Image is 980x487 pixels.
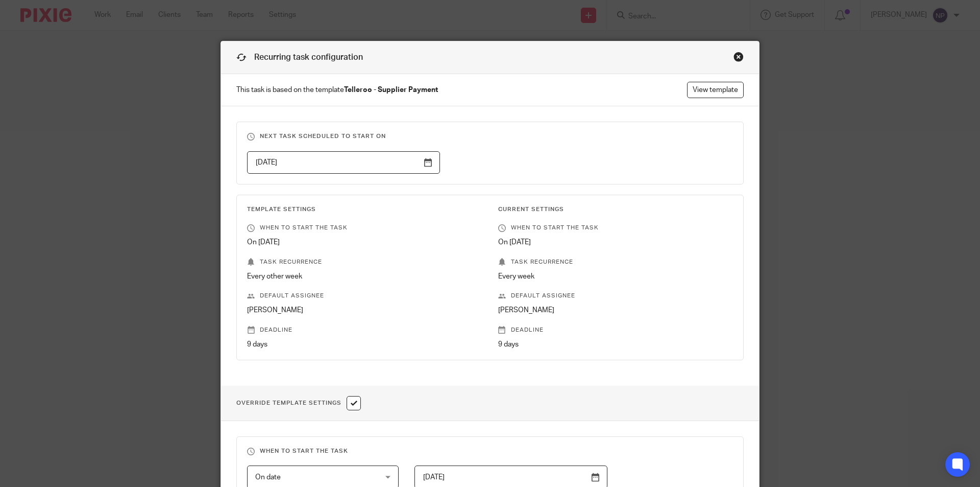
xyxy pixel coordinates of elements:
a: View template [687,82,744,98]
span: On date [255,474,281,481]
p: Task recurrence [498,258,733,266]
p: When to start the task [247,224,482,232]
p: [PERSON_NAME] [498,305,733,315]
p: Default assignee [247,292,482,300]
p: Every week [498,271,733,282]
h1: Recurring task configuration [236,52,363,63]
p: [PERSON_NAME] [247,305,482,315]
h3: Next task scheduled to start on [247,132,733,141]
h3: When to start the task [247,447,733,455]
div: Close this dialog window [733,52,744,62]
h1: Override Template Settings [236,396,361,410]
p: When to start the task [498,224,733,232]
p: 9 days [247,339,482,350]
span: This task is based on the template [236,85,438,95]
p: Task recurrence [247,258,482,266]
h3: Current Settings [498,205,733,214]
p: Deadline [247,326,482,334]
p: Default assignee [498,292,733,300]
p: 9 days [498,339,733,350]
p: On [DATE] [498,237,733,247]
p: Deadline [498,326,733,334]
p: Every other week [247,271,482,282]
h3: Template Settings [247,205,482,214]
p: On [DATE] [247,237,482,247]
strong: Telleroo - Supplier Payment [344,86,438,94]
